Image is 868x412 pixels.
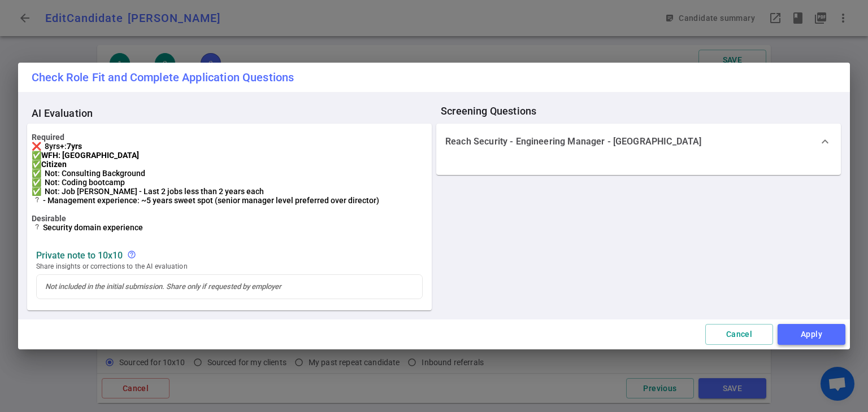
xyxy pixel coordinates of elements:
[705,324,773,345] button: Cancel
[18,63,850,92] h2: Check Role Fit and Complete Application Questions
[36,250,123,261] strong: Private Note to 10x10
[32,187,427,196] div: ✅ Not: Job [PERSON_NAME] - Last 2 jobs less than 2 years each
[127,250,141,261] div: Not included in the initial submission. Share only if requested by employer
[32,169,427,178] div: ✅ Not: Consulting Background
[67,142,82,151] b: 7yrs
[32,133,427,142] strong: Required
[32,196,427,205] div: ︖ - Management experience: ~5 years sweet spot (senior manager level preferred over director)
[41,160,67,169] b: Citizen
[436,124,841,160] div: Reach Security - Engineering Manager - [GEOGRAPHIC_DATA]
[32,223,427,232] div: ︖ Security domain experience
[32,160,427,169] div: ✅
[41,151,139,160] b: WFH: [GEOGRAPHIC_DATA]
[36,261,423,272] span: Share insights or corrections to the AI evaluation
[441,106,845,117] span: Screening Questions
[127,250,136,259] span: help_outline
[32,151,427,160] div: ✅
[818,135,832,148] span: expand_more
[32,108,436,119] span: AI Evaluation
[32,178,427,187] div: ✅ Not: Coding bootcamp
[32,142,427,151] div: ❌ 8yrs+:
[778,324,845,345] button: Apply
[445,136,701,147] p: Reach Security - Engineering Manager - [GEOGRAPHIC_DATA]
[32,214,427,223] strong: Desirable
